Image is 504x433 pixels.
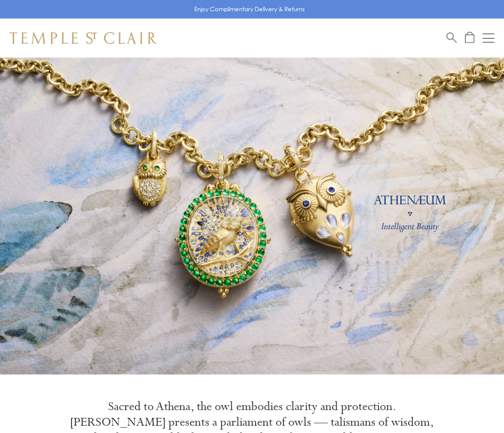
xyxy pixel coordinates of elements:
p: Enjoy Complimentary Delivery & Returns [194,4,305,14]
button: Open navigation [483,32,494,44]
a: Open Shopping Bag [465,32,474,44]
img: Temple St. Clair [10,32,157,44]
a: Search [447,32,457,44]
